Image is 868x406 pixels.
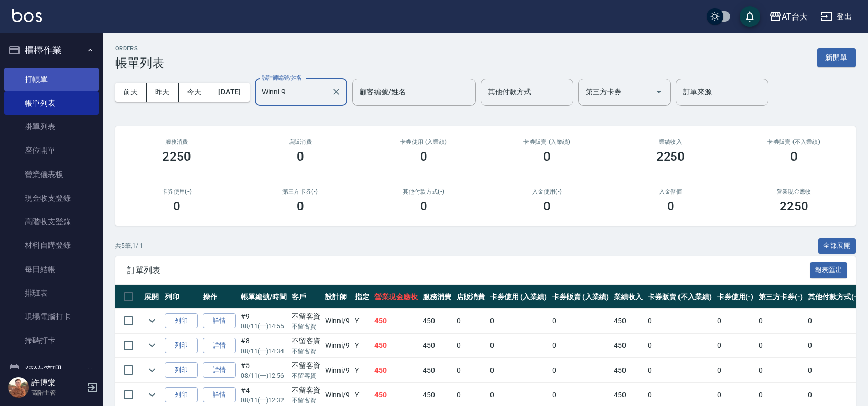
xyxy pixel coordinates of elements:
button: 前天 [115,83,147,102]
td: 0 [805,334,862,358]
button: 列印 [165,338,198,354]
td: 0 [805,309,862,333]
th: 第三方卡券(-) [756,285,805,309]
td: 0 [487,358,550,382]
h3: 0 [543,149,551,164]
p: 08/11 (一) 14:34 [241,346,287,356]
h3: 0 [667,199,674,214]
td: #9 [238,309,289,333]
p: 不留客資 [292,322,320,331]
td: 450 [420,334,454,358]
a: 掃碼打卡 [4,328,99,352]
td: 0 [756,309,805,333]
button: 列印 [165,313,198,329]
td: 0 [756,334,805,358]
td: 0 [487,334,550,358]
label: 設計師編號/姓名 [262,74,302,82]
img: Logo [12,9,42,22]
th: 設計師 [323,285,352,309]
td: 0 [714,358,757,382]
button: 今天 [179,83,211,102]
td: 0 [645,358,714,382]
div: 不留客資 [292,385,320,396]
a: 現場電腦打卡 [4,305,99,328]
td: 450 [420,358,454,382]
button: 全部展開 [818,238,856,254]
td: 0 [550,358,612,382]
button: 預約管理 [4,357,99,383]
p: 不留客資 [292,396,320,405]
td: Winni /9 [323,358,352,382]
td: 0 [756,358,805,382]
h3: 0 [297,199,304,214]
td: Y [352,358,372,382]
button: Open [651,84,667,100]
td: 0 [714,334,757,358]
button: AT台大 [765,6,812,27]
h3: 帳單列表 [115,56,164,70]
h2: 卡券販賣 (入業績) [498,139,596,145]
p: 不留客資 [292,371,320,380]
h2: 卡券販賣 (不入業績) [745,139,843,145]
td: 0 [487,309,550,333]
div: AT台大 [782,10,808,23]
button: 列印 [165,362,198,378]
a: 掛單列表 [4,115,99,139]
td: 0 [550,309,612,333]
button: 新開單 [817,48,856,67]
td: 0 [550,334,612,358]
button: [DATE] [210,83,249,102]
a: 帳單列表 [4,91,99,115]
button: 櫃檯作業 [4,37,99,64]
th: 其他付款方式(-) [805,285,862,309]
h3: 服務消費 [127,139,226,145]
a: 材料自購登錄 [4,234,99,257]
a: 詳情 [203,387,236,403]
h3: 2250 [780,199,808,214]
td: 450 [372,334,420,358]
h2: 第三方卡券(-) [251,188,349,195]
h5: 許博棠 [31,378,84,388]
button: 報表匯出 [810,262,848,278]
h2: 店販消費 [251,139,349,145]
td: #5 [238,358,289,382]
th: 店販消費 [454,285,488,309]
th: 列印 [162,285,200,309]
p: 08/11 (一) 14:55 [241,322,287,331]
td: 450 [611,358,645,382]
td: 0 [714,309,757,333]
p: 08/11 (一) 12:56 [241,371,287,380]
th: 展開 [142,285,162,309]
a: 打帳單 [4,68,99,91]
h2: 營業現金應收 [745,188,843,195]
div: 不留客資 [292,311,320,322]
th: 卡券販賣 (入業績) [550,285,612,309]
th: 卡券販賣 (不入業績) [645,285,714,309]
h3: 2250 [162,149,191,164]
span: 訂單列表 [127,265,810,276]
a: 座位開單 [4,139,99,162]
td: 450 [372,309,420,333]
a: 新開單 [817,52,856,62]
p: 高階主管 [31,388,84,397]
h2: 入金儲值 [621,188,720,195]
button: 昨天 [147,83,179,102]
h3: 0 [420,199,427,214]
a: 營業儀表板 [4,163,99,186]
h2: 卡券使用 (入業績) [374,139,473,145]
th: 卡券使用(-) [714,285,757,309]
h2: 入金使用(-) [498,188,596,195]
a: 詳情 [203,338,236,354]
th: 業績收入 [611,285,645,309]
h3: 2250 [656,149,685,164]
td: 0 [805,358,862,382]
th: 營業現金應收 [372,285,420,309]
a: 每日結帳 [4,258,99,281]
th: 服務消費 [420,285,454,309]
td: 0 [645,334,714,358]
td: 0 [454,358,488,382]
a: 排班表 [4,281,99,305]
td: Winni /9 [323,334,352,358]
a: 高階收支登錄 [4,210,99,234]
td: Winni /9 [323,309,352,333]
